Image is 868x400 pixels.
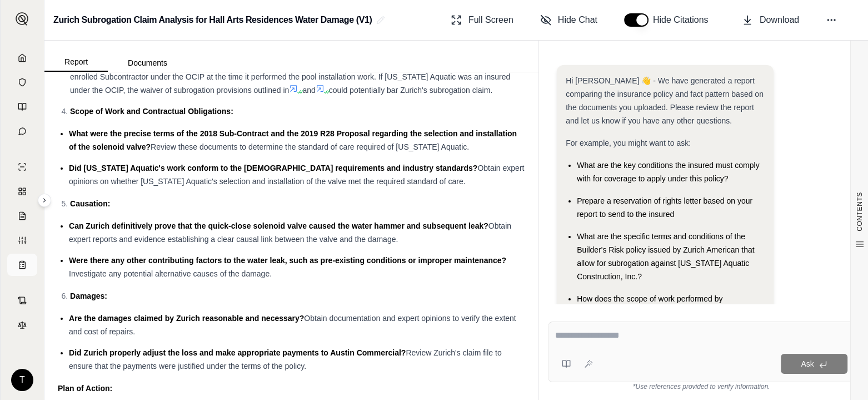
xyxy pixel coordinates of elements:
span: Prepare a reservation of rights letter based on your report to send to the insured [577,196,752,219]
span: What are the key conditions the insured must comply with for coverage to apply under this policy? [577,161,759,183]
a: Policy Comparisons [7,180,37,203]
span: Download [760,13,799,27]
img: Expand sidebar [16,12,29,26]
a: Single Policy [7,156,37,178]
button: Hide Chat [536,9,602,31]
span: Obtain expert opinions on whether [US_STATE] Aquatic's selection and installation of the valve me... [69,164,524,186]
span: Did [US_STATE] Aquatic's work conform to the [DEMOGRAPHIC_DATA] requirements and industry standards? [69,164,477,172]
button: Report [44,53,108,72]
button: Full Screen [446,9,518,31]
button: Expand sidebar [38,194,51,207]
span: Scope of Work and Contractual Obligations: [70,107,233,116]
span: Obtain expert reports and evidence establishing a clear causal link between the valve and the dam... [69,221,511,244]
span: How does the scope of work performed by [US_STATE] Aquatic Construction, Inc. under the 2018 Sub-... [577,294,763,357]
span: What were the precise terms of the 2018 Sub-Contract and the 2019 R28 Proposal regarding the sele... [69,129,517,151]
span: Did Zurich properly adjust the loss and make appropriate payments to Austin Commercial? [69,348,406,357]
span: Review Zurich's claim file to ensure that the payments were justified under the terms of the policy. [69,348,502,371]
span: Causation: [70,199,110,208]
a: Claim Coverage [7,205,37,227]
span: For example, you might want to ask: [566,139,691,147]
span: Review these documents to determine the standard of care required of [US_STATE] Aquatic. [151,142,469,151]
a: Home [7,47,37,69]
a: Contract Analysis [7,289,37,312]
div: *Use references provided to verify information. [548,382,855,391]
span: Damages: [70,292,107,300]
button: Expand sidebar [11,8,33,30]
span: Investigate any potential alternative causes of the damage. [69,269,272,278]
a: Chat [7,120,37,142]
span: could potentially bar Zurich's subrogation claim. [329,86,493,95]
span: Full Screen [468,13,513,27]
a: Prompt Library [7,96,37,118]
span: Hide Chat [558,13,597,27]
span: Hi [PERSON_NAME] 👋 - We have generated a report comparing the insurance policy and fact pattern b... [566,76,764,125]
span: Were there any other contributing factors to the water leak, such as pre-existing conditions or i... [69,256,506,265]
span: Ask [801,359,814,368]
span: Verify whether [US_STATE] Aquatic was an enrolled Subcontractor under the OCIP at the time it per... [70,59,510,95]
a: Documents Vault [7,71,37,93]
div: T [11,369,33,391]
span: CONTENTS [855,192,864,231]
span: and [302,86,315,95]
strong: Plan of Action: [58,384,112,393]
a: Custom Report [7,229,37,251]
span: Hide Citations [653,13,715,27]
a: Legal Search Engine [7,314,37,336]
span: Are the damages claimed by Zurich reasonable and necessary? [69,314,304,323]
button: Download [737,9,804,31]
h2: Zurich Subrogation Claim Analysis for Hall Arts Residences Water Damage (V1) [53,10,372,30]
button: Documents [108,54,187,72]
span: Obtain documentation and expert opinions to verify the extent and cost of repairs. [69,314,516,336]
span: Can Zurich definitively prove that the quick-close solenoid valve caused the water hammer and sub... [69,221,488,230]
button: Ask [781,354,847,374]
span: What are the specific terms and conditions of the Builder's Risk policy issued by Zurich American... [577,232,754,281]
a: Coverage Table [7,254,37,276]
